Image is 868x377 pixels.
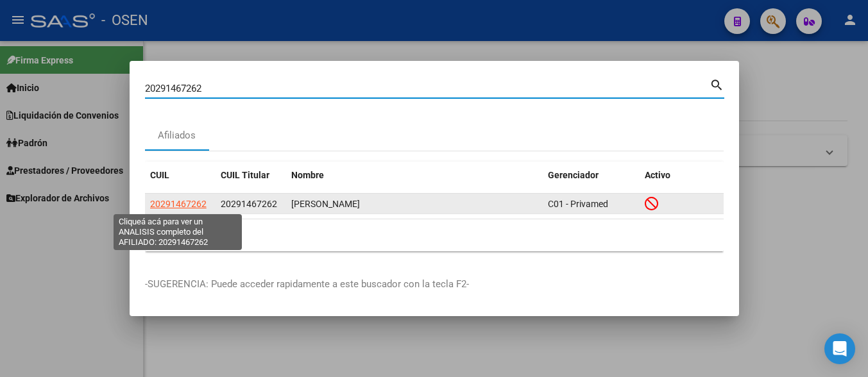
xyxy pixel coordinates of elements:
[158,128,196,143] div: Afiliados
[543,162,640,189] datatable-header-cell: Gerenciador
[216,162,286,189] datatable-header-cell: CUIL Titular
[291,170,324,180] span: Nombre
[145,219,724,251] div: 1 total
[645,170,670,180] span: Activo
[291,197,538,212] div: [PERSON_NAME]
[824,333,855,364] div: Open Intercom Messenger
[640,162,724,189] datatable-header-cell: Activo
[548,199,608,209] span: C01 - Privamed
[150,170,169,180] span: CUIL
[150,199,207,209] span: 20291467262
[710,76,724,92] mat-icon: search
[221,199,277,209] span: 20291467262
[145,277,724,292] p: -SUGERENCIA: Puede acceder rapidamente a este buscador con la tecla F2-
[221,170,269,180] span: CUIL Titular
[286,162,543,189] datatable-header-cell: Nombre
[548,170,599,180] span: Gerenciador
[145,162,216,189] datatable-header-cell: CUIL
